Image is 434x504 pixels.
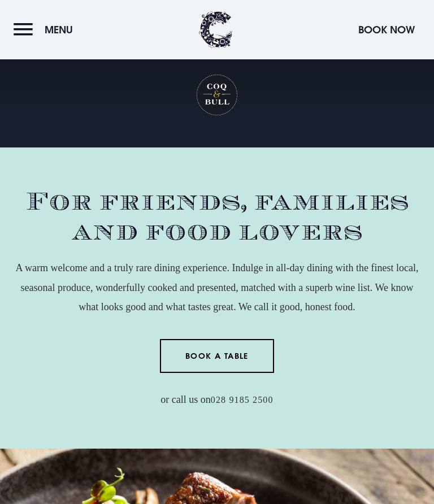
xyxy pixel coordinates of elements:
[14,187,420,247] h2: For friends, families and food lovers
[196,73,239,117] h1: Coq & Bull
[353,18,420,42] button: Book Now
[160,339,275,373] a: Book a Table
[14,18,79,42] button: Menu
[211,395,274,406] a: 028 9185 2500
[14,390,420,409] p: or call us on
[45,23,73,36] span: Menu
[199,11,233,48] img: Clandeboye Lodge
[14,258,420,316] p: A warm welcome and a truly rare dining experience. Indulge in all-day dining with the finest loca...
